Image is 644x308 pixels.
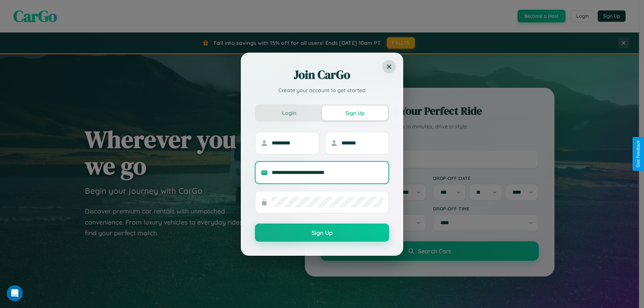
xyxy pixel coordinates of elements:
iframe: Intercom live chat [7,285,23,301]
button: Sign Up [322,106,388,120]
h2: Join CarGo [255,67,389,83]
p: Create your account to get started [255,86,389,94]
div: Give Feedback [636,140,641,168]
button: Sign Up [255,224,389,242]
button: Login [256,106,322,120]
